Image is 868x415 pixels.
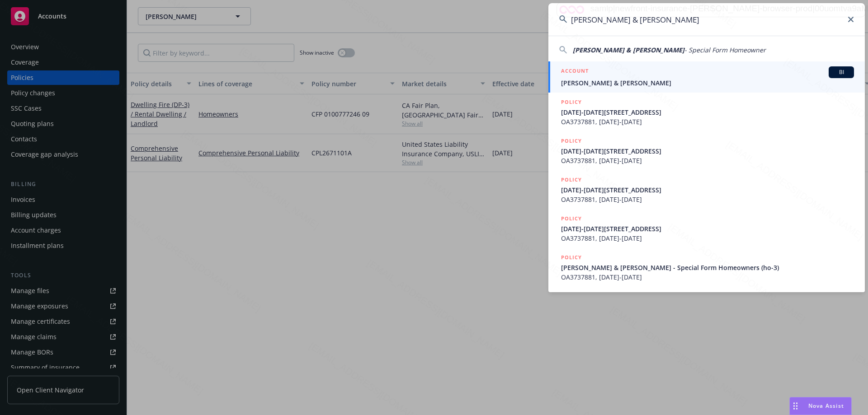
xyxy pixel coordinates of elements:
[561,253,582,262] h5: POLICY
[561,107,854,117] span: [DATE]-[DATE][STREET_ADDRESS]
[548,170,865,209] a: POLICY[DATE]-[DATE][STREET_ADDRESS]OA3737881, [DATE]-[DATE]
[561,214,582,223] h5: POLICY
[548,131,865,170] a: POLICY[DATE]-[DATE][STREET_ADDRESS]OA3737881, [DATE]-[DATE]
[561,272,854,282] span: OA3737881, [DATE]-[DATE]
[561,136,582,145] h5: POLICY
[561,175,582,184] h5: POLICY
[561,146,854,156] span: [DATE]-[DATE][STREET_ADDRESS]
[548,3,865,36] input: Search...
[789,397,852,415] button: Nova Assist
[561,233,854,243] span: OA3737881, [DATE]-[DATE]
[808,402,844,410] span: Nova Assist
[790,397,801,415] div: Drag to move
[561,195,854,204] span: OA3737881, [DATE]-[DATE]
[561,66,589,77] h5: ACCOUNT
[573,46,684,54] span: [PERSON_NAME] & [PERSON_NAME]
[561,156,854,165] span: OA3737881, [DATE]-[DATE]
[561,78,854,88] span: [PERSON_NAME] & [PERSON_NAME]
[548,209,865,248] a: POLICY[DATE]-[DATE][STREET_ADDRESS]OA3737881, [DATE]-[DATE]
[548,61,865,93] a: ACCOUNTBI[PERSON_NAME] & [PERSON_NAME]
[561,263,854,272] span: [PERSON_NAME] & [PERSON_NAME] - Special Form Homeowners (ho-3)
[561,117,854,126] span: OA3737881, [DATE]-[DATE]
[548,248,865,287] a: POLICY[PERSON_NAME] & [PERSON_NAME] - Special Form Homeowners (ho-3)OA3737881, [DATE]-[DATE]
[548,93,865,131] a: POLICY[DATE]-[DATE][STREET_ADDRESS]OA3737881, [DATE]-[DATE]
[684,46,766,54] span: - Special Form Homeowner
[561,185,854,195] span: [DATE]-[DATE][STREET_ADDRESS]
[561,224,854,233] span: [DATE]-[DATE][STREET_ADDRESS]
[561,98,582,107] h5: POLICY
[832,68,850,76] span: BI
